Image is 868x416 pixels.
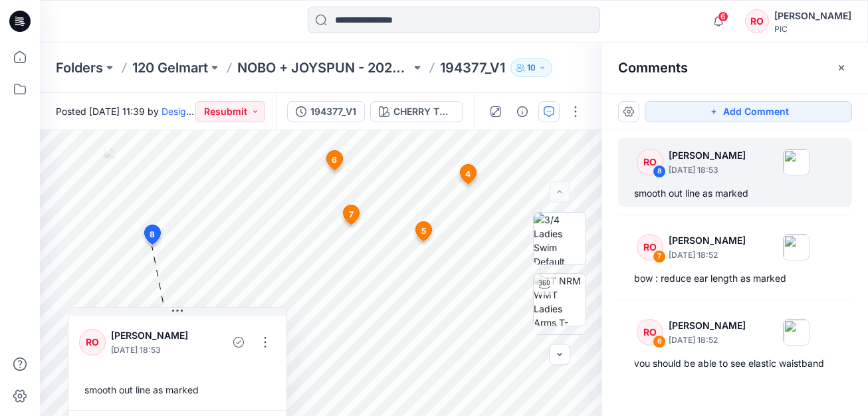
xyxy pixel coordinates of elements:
button: CHERRY TOMATO [370,101,463,122]
p: [PERSON_NAME] [669,318,746,334]
div: 194377_V1 [310,104,356,119]
span: 7 [349,209,354,221]
button: 194377_V1 [287,101,365,122]
div: you should be able to see elastic waistband behind back body at waist. [634,356,836,387]
p: [DATE] 18:52 [669,334,746,347]
div: RO [637,149,663,175]
h2: Comments [618,60,688,76]
span: Posted [DATE] 11:39 by [56,104,195,118]
span: 4 [465,168,471,180]
button: 10 [510,58,552,77]
a: NOBO + JOYSPUN - 20250912_120_GC [237,58,411,77]
p: [PERSON_NAME] [669,233,746,249]
div: 8 [653,165,666,178]
p: [PERSON_NAME] [111,328,199,344]
div: RO [79,329,106,356]
div: bow : reduce ear length as marked [634,270,836,286]
a: 120 Gelmart [132,58,208,77]
p: 10 [527,60,536,75]
div: RO [745,9,769,33]
a: Design Team [162,106,218,117]
img: 3/4 Ladies Swim Default [534,213,586,264]
div: RO [637,319,663,346]
button: Details [512,101,533,122]
button: Add Comment [645,101,852,122]
a: Folders [56,58,103,77]
div: CHERRY TOMATO [393,104,455,119]
span: 8 [150,229,155,241]
span: 6 [718,11,728,22]
img: TT NRM WMT Ladies Arms T-POSE [534,274,586,326]
div: smooth out line as marked [634,185,836,201]
div: PIC [774,24,851,34]
p: [DATE] 18:52 [669,249,746,262]
p: [PERSON_NAME] [669,148,746,163]
div: 6 [653,335,666,348]
div: [PERSON_NAME] [774,8,851,24]
span: 5 [421,225,426,237]
div: 7 [653,250,666,263]
div: smooth out line as marked [79,377,276,402]
p: [DATE] 18:53 [669,163,746,177]
span: 6 [332,154,337,166]
p: [DATE] 18:53 [111,344,199,357]
div: RO [637,234,663,260]
p: 194377_V1 [440,58,505,77]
